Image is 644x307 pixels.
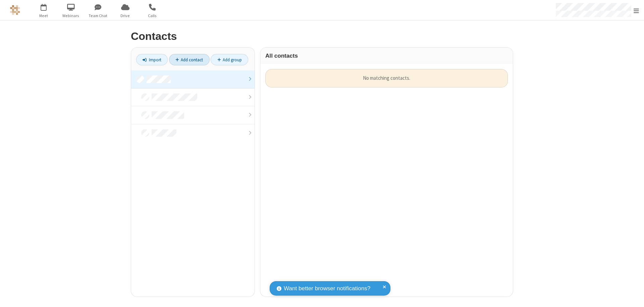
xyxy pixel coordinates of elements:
[136,54,168,65] a: Import
[140,13,165,19] span: Calls
[131,30,513,42] h2: Contacts
[31,13,56,19] span: Meet
[10,5,20,15] img: QA Selenium DO NOT DELETE OR CHANGE
[86,13,111,19] span: Team Chat
[265,69,508,87] div: No matching contacts.
[211,54,248,65] a: Add group
[169,54,210,65] a: Add contact
[284,284,370,293] span: Want better browser notifications?
[265,53,508,59] h3: All contacts
[58,13,84,19] span: Webinars
[113,13,138,19] span: Drive
[260,64,513,297] div: grid
[627,290,639,302] iframe: Chat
